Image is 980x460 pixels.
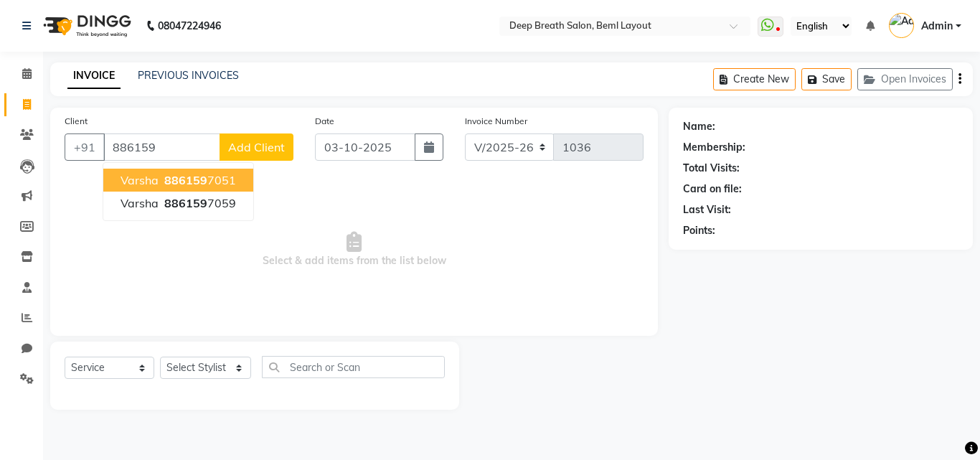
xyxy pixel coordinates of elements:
a: INVOICE [67,63,121,89]
button: Open Invoices [857,68,953,90]
b: 08047224946 [158,6,221,46]
button: +91 [65,133,105,161]
img: Admin [889,13,914,38]
button: Add Client [220,133,293,161]
ngb-highlight: 7051 [161,173,236,187]
button: Save [801,68,852,90]
span: Select & add items from the list below [65,178,644,321]
button: Create New [713,68,796,90]
span: 886159 [164,196,207,210]
input: Search by Name/Mobile/Email/Code [103,133,220,161]
div: Total Visits: [683,161,740,176]
div: Card on file: [683,182,742,197]
div: Membership: [683,140,745,155]
div: Name: [683,119,715,134]
span: Add Client [228,140,285,154]
ngb-highlight: 7059 [161,196,236,210]
a: PREVIOUS INVOICES [138,69,239,82]
span: Varsha [121,173,159,187]
div: Last Visit: [683,202,731,217]
input: Search or Scan [262,356,445,378]
label: Invoice Number [465,115,527,128]
img: logo [37,6,135,46]
span: Varsha [121,196,159,210]
span: Admin [921,19,953,34]
div: Points: [683,223,715,238]
span: 886159 [164,173,207,187]
label: Client [65,115,88,128]
label: Date [315,115,334,128]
